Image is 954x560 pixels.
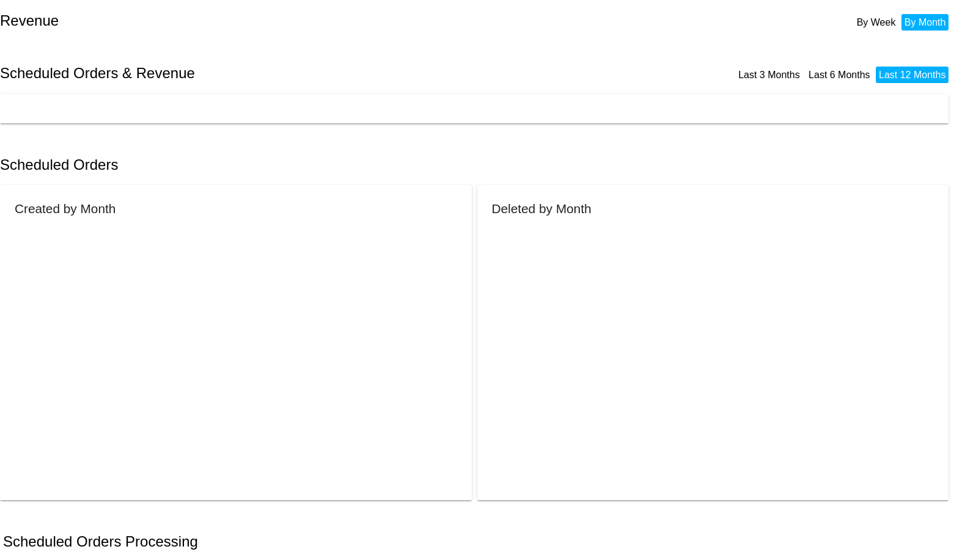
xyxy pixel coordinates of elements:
[15,202,116,216] h2: Created by Month
[901,14,949,31] li: By Month
[738,70,800,80] a: Last 3 Months
[854,14,899,31] li: By Week
[492,202,592,216] h2: Deleted by Month
[809,70,870,80] a: Last 6 Months
[879,70,945,80] a: Last 12 Months
[3,533,198,550] h2: Scheduled Orders Processing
